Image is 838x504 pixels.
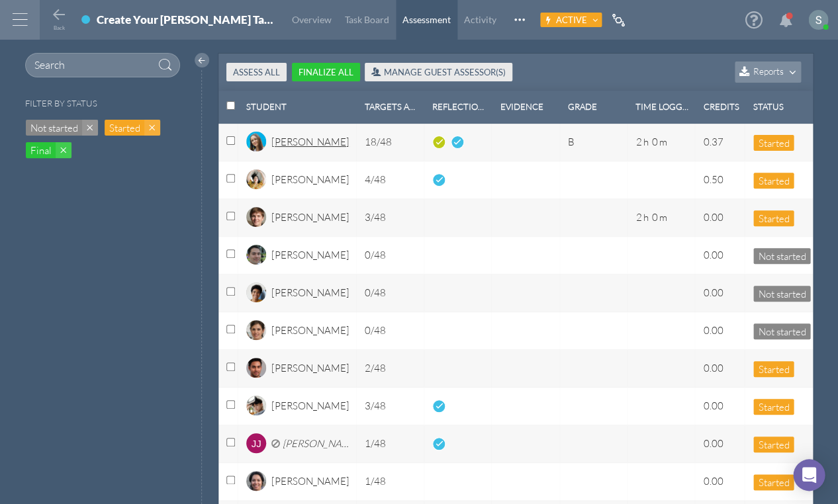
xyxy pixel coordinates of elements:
div: Create Your [PERSON_NAME] Talk----- [97,13,275,26]
input: Search [25,53,180,77]
div: Evidence [500,96,554,118]
img: image [246,282,266,302]
div: Started [753,474,794,490]
div: Started [753,361,794,377]
div: 18 / 48 [365,135,418,149]
a: [PERSON_NAME] [246,242,351,265]
div: Status [753,96,807,118]
div: Open Intercom Messenger [793,459,825,491]
input: Select row with id:select-H9KdC9BJ8Jye2Jb7d [226,249,235,258]
div: Grade [568,96,622,118]
div: 0 [651,210,659,224]
span: Activity [464,14,496,25]
div: [PERSON_NAME] [271,248,349,271]
div: [PERSON_NAME] [271,210,349,233]
div: Started [753,173,794,189]
div: [PERSON_NAME] [271,323,349,346]
input: Select row with id:select-w8oB2AFyHYYWGdHqF [226,174,235,183]
span: Active [556,15,587,25]
button: Assess All [226,63,287,81]
span: Task Board [345,14,389,25]
span: Back [54,24,65,31]
span: Final [30,144,52,157]
button: Reports [735,62,801,83]
a: [PERSON_NAME] [246,355,351,378]
div: [PERSON_NAME] [271,399,349,421]
div: Student [246,96,351,118]
a: [PERSON_NAME] [246,167,351,189]
span: Started [109,121,140,135]
div: 2 / 48 [365,361,418,375]
div: m [659,135,670,149]
button: Manage Guest Assessor(s) [365,63,512,81]
img: image [246,169,266,189]
div: 0.00 [703,361,739,375]
span: Not started [30,121,78,135]
div: 3 / 48 [365,210,418,224]
div: 2 [635,135,643,149]
span: JJ [252,438,261,449]
a: [PERSON_NAME] [246,393,351,415]
div: Targets Assessed [365,96,419,118]
div: Started [753,399,794,415]
div: 0.50 [703,173,739,187]
img: image [246,358,266,378]
img: image [246,471,266,491]
div: 4 / 48 [365,173,418,187]
div: Not started [753,323,810,339]
div: 0 [651,135,659,149]
input: Select row with id:select-LYDLszhmrYaHwuAuc [226,325,235,333]
input: Select row with id:select-apn6RoAtpNpDTzgj7 [226,136,235,145]
span: Assessment [402,14,451,25]
div: Create Your TED Talk----- [97,13,275,30]
div: 0.00 [703,474,739,488]
div: 0.00 [703,210,739,224]
div: 0.00 [703,248,739,262]
div: h [643,135,651,149]
img: image [246,396,266,415]
div: Started [753,210,794,226]
div: 0 / 48 [365,286,418,300]
input: Select row with id:select-jW9E4qD8KKbFT9Snz [226,287,235,296]
div: 0 / 48 [365,323,418,337]
div: [PERSON_NAME] [271,135,349,157]
div: 0.00 [703,323,739,337]
input: Select row with id:select-kCGLxQ2PRsRkqxJP4 [226,212,235,220]
a: [PERSON_NAME] [246,280,351,302]
a: JJ[PERSON_NAME] [246,431,351,453]
div: h [643,210,651,224]
div: 1 / 48 [365,474,418,488]
input: Select row with id:select-all [226,101,235,110]
div: 0.00 [703,399,739,413]
a: [PERSON_NAME] [246,468,351,491]
input: Select row with id:select-Rne3TPwsFnEk7xid6 [226,362,235,371]
div: Credits [703,96,739,118]
h6: Filter by status [25,99,97,108]
div: 2 [635,210,643,224]
img: image [246,132,266,151]
div: Not started [753,286,810,302]
img: image [246,245,266,265]
div: 0 / 48 [365,248,418,262]
div: [PERSON_NAME] [271,437,351,459]
input: Select row with id:select-JHQx3jRZdXnnwTvpx [226,438,235,446]
div: 0.37 [703,135,739,149]
input: Select row with id:select-Fc4Jawti6WpK2bBZw [226,400,235,409]
div: [PERSON_NAME] [271,173,349,195]
input: Select row with id:select-aQ5FhbyDoL6F3E8Jp [226,476,235,484]
img: image [246,320,266,340]
div: Reflections [432,96,487,118]
img: ACg8ocKKX03B5h8i416YOfGGRvQH7qkhkMU_izt_hUWC0FdG_LDggA=s96-c [808,10,828,30]
span: Reports [753,65,784,77]
img: image [246,207,266,227]
div: Started [753,437,794,452]
div: Not started [753,248,810,264]
div: B [568,135,575,161]
button: Active [540,13,602,27]
button: Finalize All [292,63,360,81]
div: [PERSON_NAME] [271,361,349,384]
a: [PERSON_NAME] [246,129,351,151]
a: [PERSON_NAME] [246,204,351,227]
button: Back [51,7,67,29]
span: Overview [292,14,332,25]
